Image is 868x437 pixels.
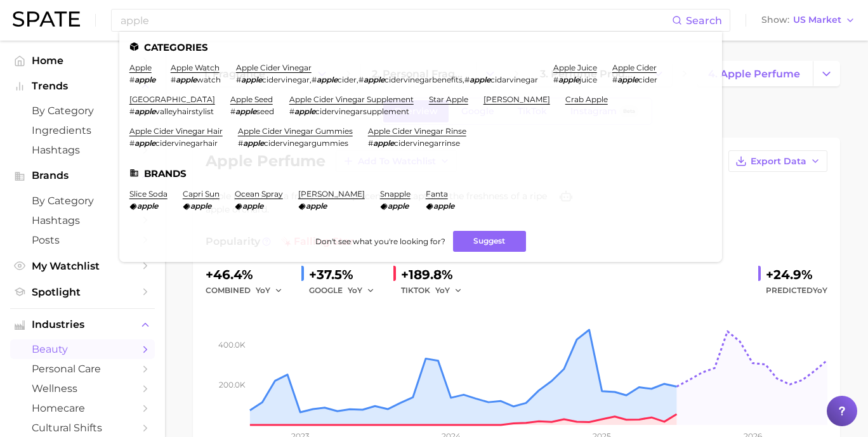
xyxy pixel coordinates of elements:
em: apple [294,107,315,116]
div: +46.4% [206,264,291,285]
a: apple watch [171,63,220,72]
span: Hashtags [32,144,133,156]
span: # [238,138,243,148]
span: # [289,107,294,116]
span: wellness [32,382,133,395]
span: # [464,75,470,84]
em: apple [317,75,338,84]
em: apple [235,107,256,116]
span: Predicted [766,283,827,298]
span: # [236,75,241,84]
span: Home [32,55,133,67]
span: # [612,75,617,84]
a: Hashtags [10,211,155,230]
a: apple cider vinegar rinse [368,126,466,136]
em: apple [306,201,327,211]
span: Trends [32,81,133,92]
em: apple [241,75,262,84]
span: # [129,138,135,148]
a: crab apple [565,95,608,104]
a: apple cider vinegar supplement [289,95,414,104]
li: Categories [129,42,712,53]
em: apple [135,75,155,84]
span: by Category [32,105,133,117]
span: cidarvinegar [490,75,538,84]
button: Trends [10,77,155,96]
span: YoY [435,285,450,296]
span: watch [197,75,221,84]
em: apple [364,75,385,84]
a: star apple [429,95,468,104]
a: apple seed [230,95,273,104]
em: apple [137,201,158,211]
span: Posts [32,234,133,246]
span: # [129,75,135,84]
div: +24.9% [766,264,827,285]
a: apple cider [612,63,657,72]
button: Change Category [813,61,840,86]
a: My Watchlist [10,256,155,276]
input: Search here for a brand, industry, or ingredient [119,10,672,31]
button: Brands [10,166,155,185]
div: +189.8% [401,264,471,285]
a: Posts [10,230,155,250]
a: ocean spray [235,189,283,199]
div: +37.5% [309,264,383,285]
span: # [312,75,317,84]
span: cultural shifts [32,422,133,434]
span: cidervinegarbenefits [385,75,463,84]
a: 4. apple perfume [697,61,813,86]
span: # [129,107,135,116]
span: homecare [32,402,133,414]
button: YoY [348,283,375,298]
span: Show [761,16,789,23]
div: TIKTOK [401,283,471,298]
span: cider [338,75,357,84]
span: cidervinegargummies [264,138,348,148]
button: Export Data [728,150,827,172]
span: US Market [793,16,841,23]
span: cider [638,75,657,84]
span: My Watchlist [32,260,133,272]
span: Spotlight [32,286,133,298]
button: ShowUS Market [758,12,858,29]
a: apple cider vinegar [236,63,312,72]
span: by Category [32,195,133,207]
a: Hashtags [10,140,155,160]
em: apple [470,75,490,84]
span: Export Data [751,156,806,167]
a: beauty [10,339,155,359]
div: combined [206,283,291,298]
span: juice [579,75,597,84]
em: apple [190,201,211,211]
em: apple [242,201,263,211]
button: Suggest [453,231,526,252]
em: apple [243,138,264,148]
span: YoY [813,285,827,295]
span: # [368,138,373,148]
span: YoY [256,285,270,296]
a: [PERSON_NAME] [483,95,550,104]
a: wellness [10,379,155,398]
span: Search [686,15,722,27]
button: YoY [435,283,463,298]
button: Industries [10,315,155,334]
span: # [230,107,235,116]
em: apple [135,107,155,116]
span: Brands [32,170,133,181]
span: personal care [32,363,133,375]
a: apple cider vinegar gummies [238,126,353,136]
a: Spotlight [10,282,155,302]
a: by Category [10,191,155,211]
span: # [358,75,364,84]
span: cidervinegarhair [155,138,218,148]
a: [PERSON_NAME] [298,189,365,199]
a: fanta [426,189,448,199]
a: Ingredients [10,121,155,140]
span: Hashtags [32,214,133,226]
span: seed [256,107,274,116]
a: apple cider vinegar hair [129,126,223,136]
a: apple [129,63,152,72]
span: valleyhairstylist [155,107,214,116]
a: personal care [10,359,155,379]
